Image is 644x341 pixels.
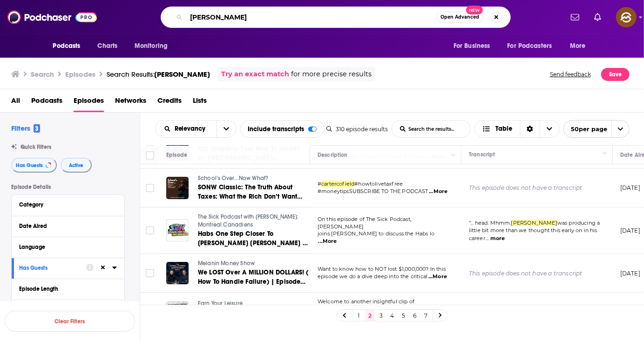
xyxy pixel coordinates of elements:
span: New [466,6,483,14]
button: open menu [563,37,597,55]
span: #moneytipsSUBSCRIBE TO THE PODCAST [318,188,428,194]
span: ...More [429,188,447,195]
button: Column Actions [599,148,610,159]
a: 7 [421,310,431,321]
button: Save [601,68,630,81]
div: Has Guests [19,265,80,271]
h3: Episodes [65,70,95,79]
button: Has Guests [11,158,57,173]
span: Episodes [74,93,104,112]
button: open menu [128,37,180,55]
div: Episode [166,149,187,160]
p: [DATE] [620,227,640,234]
span: Want to know how to NOT lost $1,000,000? In this [318,266,446,272]
button: Has Guests [19,262,86,274]
button: open menu [563,120,630,138]
span: Toggle select row [146,226,154,234]
button: Send feedback [547,67,594,81]
a: Try an exact match [221,69,289,80]
button: open menu [217,120,236,137]
span: [PERSON_NAME] [154,70,210,79]
span: Welcome to another insightful clip of [PERSON_NAME]! In this [318,298,414,312]
span: We LOST Over A MILLION DOLLARS! ( How To Handle Failure) | Episode 154 [198,268,309,295]
a: Podcasts [31,93,62,112]
span: Monitoring [135,40,168,53]
div: Category [19,201,111,208]
div: Language [19,244,111,250]
p: Episode Details [11,184,125,190]
p: This episode does not have a transcript [469,184,605,192]
span: for more precise results [291,69,372,80]
span: The Sick Podcast with [PERSON_NAME]: Montreal Canadiens [198,214,298,228]
div: Include transcripts [240,120,325,138]
button: Choose View [475,120,560,138]
span: was producing a little bit more than we thought this early on in his career. [469,220,600,241]
span: " [469,220,600,241]
button: Column Actions [448,150,459,161]
span: School’s Over...Now What? [198,175,268,181]
button: open menu [502,37,566,55]
a: Earn Your Leisure [198,300,309,308]
h3: Search [31,70,54,79]
p: This episode does not have a transcript [469,269,605,277]
span: Toggle select row [146,184,154,192]
span: SONW Classic: The Truth About Taxes: What the Rich Don’t Want You to Know [198,183,302,210]
a: All [11,93,20,112]
div: Search podcasts, credits, & more... [161,7,511,28]
a: Search Results:[PERSON_NAME] [107,70,210,79]
div: Search Results: [107,70,210,79]
span: Relevancy [175,126,209,132]
a: Lists [193,93,207,112]
button: open menu [47,37,93,55]
span: 3 [34,124,40,133]
div: Sort Direction [520,120,540,137]
span: ...More [319,238,337,245]
span: 50 per page [564,122,608,136]
img: Podchaser - Follow, Share and Rate Podcasts [7,8,97,26]
button: Active [61,158,92,173]
span: ... head. Mhmm. [470,220,511,226]
a: 1 [354,310,364,321]
a: Melanin Money Show [198,260,309,268]
button: Show profile menu [616,7,637,27]
button: Category [19,199,117,210]
span: cartercofield [321,181,354,187]
button: Clear Filters [5,311,135,332]
a: The Sick Podcast with [PERSON_NAME]: Montreal Canadiens [198,213,309,229]
span: Podcasts [53,40,81,53]
a: Show notifications dropdown [567,9,583,25]
a: 4 [388,310,397,321]
span: [PERSON_NAME] [511,220,557,226]
div: 310 episode results [326,126,388,133]
span: More [570,40,586,53]
a: Habs One Step Closer To [PERSON_NAME] [PERSON_NAME] | The Sick Podcast with [PERSON_NAME] [DATE] [198,229,309,248]
a: Credits [157,93,182,112]
a: Networks [115,93,146,112]
a: 3 [377,310,386,321]
p: [DATE] [620,269,640,277]
a: Charts [92,37,123,55]
input: Search podcasts, credits, & more... [186,10,436,25]
span: Active [69,163,83,168]
span: ...More [428,273,447,281]
a: 6 [410,310,420,321]
span: Table [496,126,513,132]
img: User Profile [616,7,637,27]
a: 2 [366,310,375,321]
span: Quick Filters [20,144,51,150]
span: Logged in as hey85204 [616,7,637,27]
div: Episode Length [19,286,111,292]
span: Toggle select row [146,269,154,277]
button: more [490,234,505,242]
button: open menu [156,126,217,132]
span: For Business [454,40,490,53]
button: Episode Length [19,283,117,294]
span: For Podcasters [508,40,552,53]
button: Language [19,241,117,253]
span: Earn Your Leisure [198,300,243,307]
h2: Filters [11,124,40,133]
